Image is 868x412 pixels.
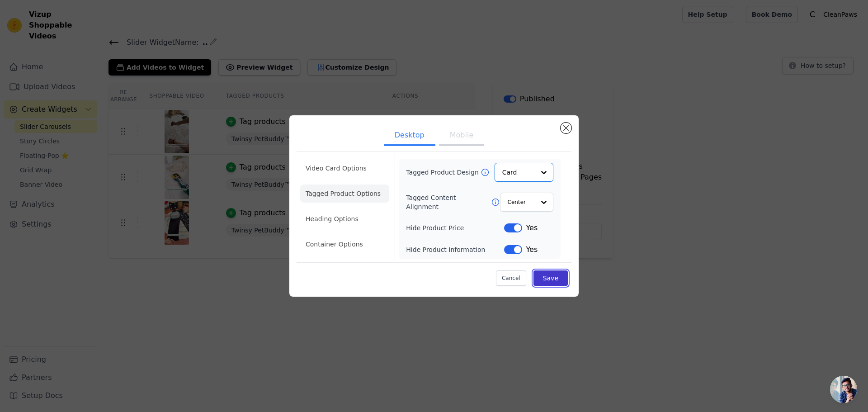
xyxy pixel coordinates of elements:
span: Yes [526,244,538,255]
a: Ouvrir le chat [830,376,857,403]
span: Yes [526,223,538,233]
li: Container Options [300,235,389,253]
li: Video Card Options [300,159,389,177]
li: Heading Options [300,210,389,228]
button: Mobile [439,126,484,146]
label: Tagged Product Design [406,168,480,177]
button: Cancel [496,270,526,286]
button: Close modal [561,123,571,133]
label: Hide Product Information [406,245,504,254]
button: Desktop [384,126,435,146]
li: Tagged Product Options [300,185,389,203]
button: Save [533,270,568,286]
label: Tagged Content Alignment [406,193,491,211]
label: Hide Product Price [406,223,504,232]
